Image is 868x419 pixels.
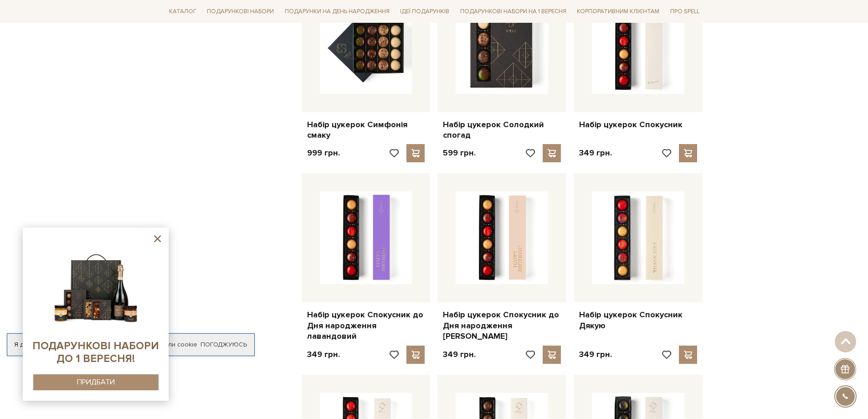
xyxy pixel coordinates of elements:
a: Ідеї подарунків [396,5,453,19]
a: файли cookie [156,341,197,348]
div: Я дозволяю [DOMAIN_NAME] використовувати [7,341,254,349]
a: Подарункові набори на 1 Вересня [457,4,570,19]
p: 349 грн. [443,349,476,360]
p: 349 грн. [579,349,612,360]
p: 599 грн. [443,148,476,158]
a: Набір цукерок Спокусник Дякую [579,310,697,331]
a: Погоджуюсь [200,341,247,349]
a: Набір цукерок Солодкий спогад [443,119,561,141]
a: Про Spell [667,5,703,19]
a: Каталог [165,5,200,19]
p: 999 грн. [307,148,340,158]
a: Набір цукерок Симфонія смаку [307,119,425,141]
a: Подарунки на День народження [281,5,393,19]
p: 349 грн. [579,148,612,158]
a: Подарункові набори [203,5,277,19]
p: 349 грн. [307,349,340,360]
a: Корпоративним клієнтам [573,4,663,19]
a: Набір цукерок Спокусник [579,119,697,130]
a: Набір цукерок Спокусник до Дня народження лавандовий [307,310,425,341]
a: Набір цукерок Спокусник до Дня народження [PERSON_NAME] [443,310,561,341]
